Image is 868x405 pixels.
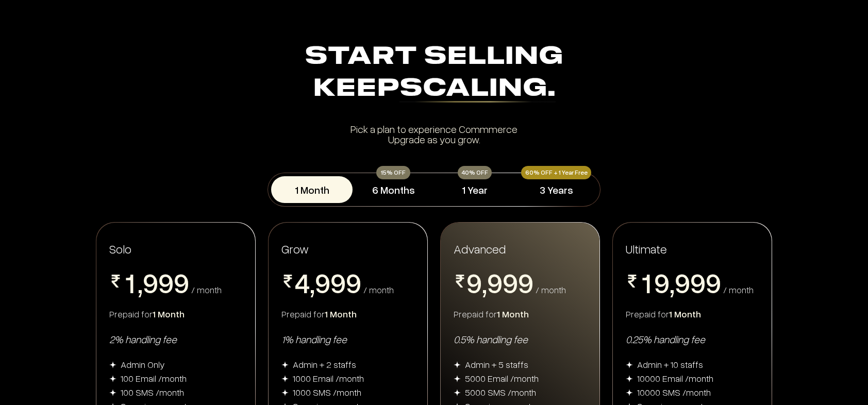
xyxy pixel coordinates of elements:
[121,358,165,370] div: Admin Only
[454,389,461,396] img: img
[376,166,410,179] div: 15% OFF
[346,268,361,296] span: 9
[281,308,414,320] div: Prepaid for
[310,268,315,299] span: ,
[109,389,116,396] img: img
[670,268,675,299] span: ,
[109,275,122,288] img: pricing-rupee
[454,241,506,257] span: Advanced
[281,375,289,382] img: img
[330,268,346,296] span: 9
[109,332,242,346] div: 2% handling fee
[100,124,768,144] div: Pick a plan to experience Commmerce Upgrade as you grow.
[325,308,357,319] span: 1 Month
[100,73,768,105] div: Keep
[315,268,330,296] span: 9
[122,268,138,296] span: 1
[271,176,353,203] button: 1 Month
[465,358,528,370] div: Admin + 5 staffs
[521,166,591,179] div: 60% OFF + 1 Year Free
[454,308,587,320] div: Prepaid for
[109,241,131,256] span: Solo
[153,308,185,319] span: 1 Month
[637,386,711,398] div: 10000 SMS /month
[626,375,633,382] img: img
[454,361,461,368] img: img
[626,332,759,346] div: 0.25% handling fee
[626,308,759,320] div: Prepaid for
[293,386,361,398] div: 1000 SMS /month
[293,372,364,384] div: 1000 Email /month
[191,285,222,294] div: / month
[466,268,482,296] span: 9
[503,268,518,296] span: 9
[281,332,414,346] div: 1% handling fee
[121,386,184,398] div: 100 SMS /month
[706,268,721,296] span: 9
[458,166,492,179] div: 40% OFF
[363,285,394,294] div: / month
[637,358,703,370] div: Admin + 10 staffs
[353,176,434,203] button: 6 Months
[281,389,289,396] img: img
[294,268,310,296] span: 4
[626,361,633,368] img: img
[454,375,461,382] img: img
[518,268,533,296] span: 9
[294,296,310,324] span: 5
[482,268,487,299] span: ,
[626,275,639,288] img: pricing-rupee
[174,268,189,296] span: 9
[454,332,587,346] div: 0.5% handling fee
[626,241,667,257] span: Ultimate
[515,176,597,203] button: 3 Years
[654,268,670,296] span: 9
[293,358,356,370] div: Admin + 2 staffs
[454,275,466,288] img: pricing-rupee
[399,77,556,103] div: Scaling.
[626,389,633,396] img: img
[143,268,158,296] span: 9
[158,268,174,296] span: 9
[669,308,701,319] span: 1 Month
[675,268,690,296] span: 9
[109,308,242,320] div: Prepaid for
[109,375,116,382] img: img
[121,372,187,384] div: 100 Email /month
[281,361,289,368] img: img
[109,361,116,368] img: img
[639,268,654,296] span: 1
[122,296,138,324] span: 2
[281,275,294,288] img: pricing-rupee
[637,372,713,384] div: 10000 Email /month
[497,308,529,319] span: 1 Month
[281,241,309,256] span: Grow
[465,372,539,384] div: 5000 Email /month
[487,268,503,296] span: 9
[465,386,536,398] div: 5000 SMS /month
[138,268,143,299] span: ,
[434,176,515,203] button: 1 Year
[100,41,768,105] div: Start Selling
[639,296,654,324] span: 2
[723,285,754,294] div: / month
[690,268,706,296] span: 9
[536,285,566,294] div: / month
